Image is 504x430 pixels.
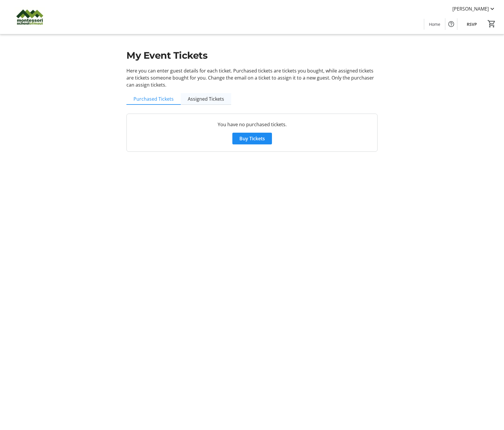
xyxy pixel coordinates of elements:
button: [PERSON_NAME] [448,4,500,14]
span: Purchased Tickets [133,97,174,101]
button: Cart [486,18,497,29]
span: [PERSON_NAME] [452,5,489,12]
p: You have no purchased tickets. [134,121,370,128]
a: Home [424,19,445,30]
a: RSVP [462,19,482,30]
img: Montessori of Maui Inc.'s Logo [4,2,56,32]
p: Here you can enter guest details for each ticket. Purchased tickets are tickets you bought, while... [126,67,378,88]
span: Assigned Tickets [188,97,224,101]
h1: My Event Tickets [126,48,378,63]
span: RSVP [467,21,477,27]
button: Buy Tickets [232,133,272,144]
span: Home [429,21,440,27]
span: Buy Tickets [239,135,265,142]
button: Help [445,18,457,30]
